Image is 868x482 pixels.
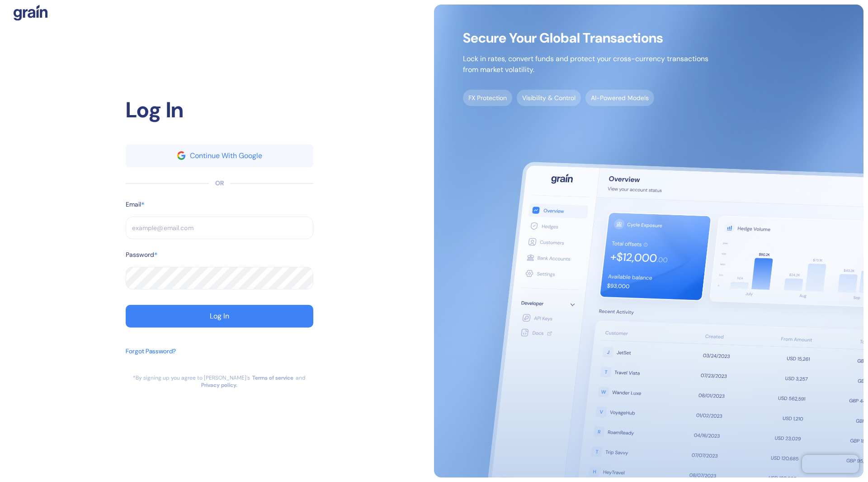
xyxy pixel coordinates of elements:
[14,5,47,21] img: logo
[190,152,262,159] div: Continue With Google
[215,178,224,188] div: OR
[126,217,313,239] input: example@email.com
[517,90,581,106] span: Visibility & Control
[252,374,293,381] a: Terms of service
[126,342,176,374] button: Forgot Password?
[296,374,306,381] div: and
[177,151,185,159] img: google
[585,90,654,106] span: AI-Powered Models
[201,381,237,389] a: Privacy policy.
[133,374,250,381] div: *By signing up you agree to [PERSON_NAME]’s
[802,455,859,473] iframe: Chatra live chat
[463,90,512,106] span: FX Protection
[126,94,313,126] div: Log In
[126,145,313,167] button: googleContinue With Google
[463,34,708,43] span: Secure Your Global Transactions
[126,200,141,209] label: Email
[126,347,176,356] div: Forgot Password?
[463,53,708,75] p: Lock in rates, convert funds and protect your cross-currency transactions from market volatility.
[434,5,863,477] img: signup-main-image
[126,250,154,260] label: Password
[126,305,313,328] button: Log In
[210,313,229,320] div: Log In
